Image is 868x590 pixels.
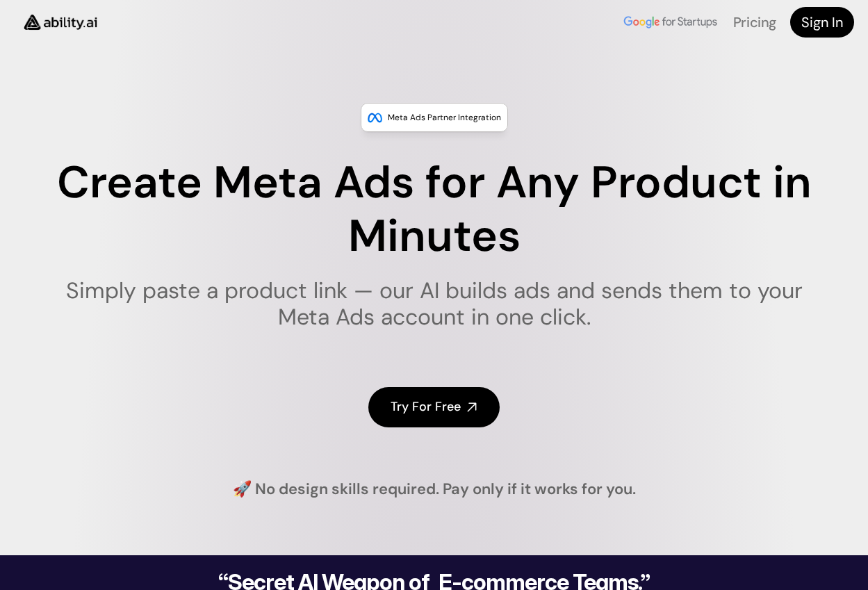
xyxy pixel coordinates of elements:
h1: Simply paste a product link — our AI builds ads and sends them to your Meta Ads account in one cl... [44,277,824,331]
p: Meta Ads Partner Integration [388,110,501,124]
h4: Try For Free [391,398,461,416]
a: Sign In [790,7,854,38]
a: Pricing [733,13,776,31]
h1: Create Meta Ads for Any Product in Minutes [44,156,824,263]
a: Try For Free [368,387,500,427]
h4: Sign In [801,13,843,32]
h4: 🚀 No design skills required. Pay only if it works for you. [233,479,636,500]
